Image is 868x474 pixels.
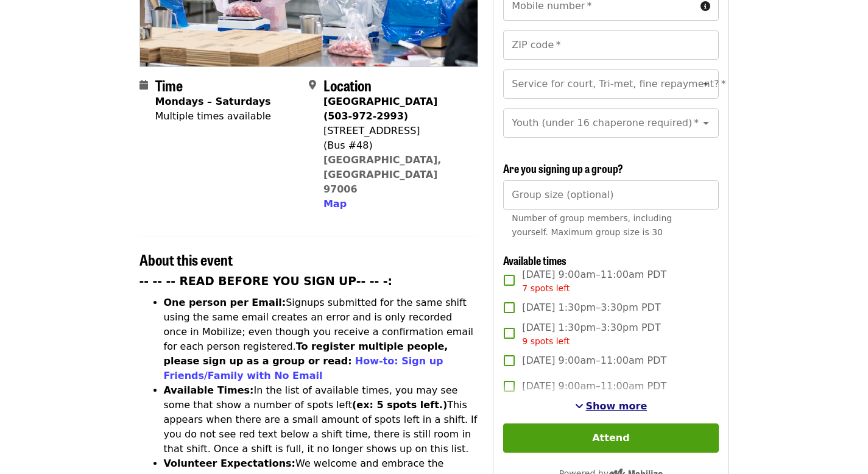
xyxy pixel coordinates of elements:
div: (Bus #48) [323,138,468,153]
button: Open [697,76,715,93]
strong: Volunteer Expectations: [164,458,296,469]
strong: (ex: 5 spots left.) [352,399,447,411]
span: [DATE] 9:00am–11:00am PDT [522,379,666,394]
span: [DATE] 9:00am–11:00am PDT [522,353,666,368]
span: [DATE] 1:30pm–3:30pm PDT [522,320,660,348]
span: [DATE] 1:30pm–3:30pm PDT [522,300,660,315]
button: Open [697,115,715,132]
span: [DATE] 9:00am–11:00am PDT [522,267,666,295]
a: How-to: Sign up Friends/Family with No Email [164,355,443,381]
span: Show more [586,400,647,412]
strong: [GEOGRAPHIC_DATA] (503-972-2993) [323,96,437,122]
span: Location [323,74,372,96]
i: map-marker-alt icon [309,79,316,91]
strong: Mondays – Saturdays [155,96,271,107]
strong: Available Times: [164,384,254,396]
i: calendar icon [139,79,148,91]
span: Map [323,198,347,210]
a: [GEOGRAPHIC_DATA], [GEOGRAPHIC_DATA] 97006 [323,154,442,195]
div: Multiple times available [155,109,271,124]
input: ZIP code [503,30,718,60]
li: In the list of available times, you may see some that show a number of spots left This appears wh... [164,383,479,456]
strong: One person per Email: [164,297,286,308]
button: Map [323,197,347,211]
strong: -- -- -- READ BEFORE YOU SIGN UP-- -- -: [139,275,393,288]
input: [object Object] [503,180,718,210]
li: Signups submitted for the same shift using the same email creates an error and is only recorded o... [164,295,479,383]
span: Available times [503,252,566,268]
span: Number of group members, including yourself. Maximum group size is 30 [512,213,672,237]
span: 9 spots left [522,336,570,346]
span: Time [155,74,183,96]
div: [STREET_ADDRESS] [323,124,468,138]
i: circle-info icon [700,1,710,12]
span: Are you signing up a group? [503,160,623,176]
span: About this event [139,249,233,270]
span: 7 spots left [522,283,570,293]
button: Attend [503,423,718,453]
strong: To register multiple people, please sign up as a group or read: [164,341,448,367]
button: See more timeslots [575,399,647,414]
